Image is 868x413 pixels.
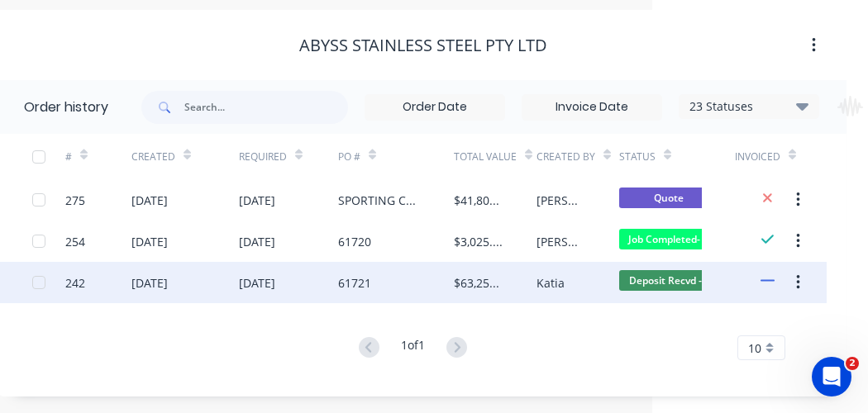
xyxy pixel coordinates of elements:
div: 1 of 1 [401,336,425,360]
div: [DATE] [239,233,275,250]
div: Order history [24,97,108,117]
div: $3,025.00 [454,233,503,250]
div: 61720 [338,233,371,250]
div: # [65,134,131,179]
div: Invoiced [735,134,801,179]
input: Invoice Date [522,95,661,120]
div: SPORTING CLUB HOTEL [338,192,421,209]
div: Status [619,134,735,179]
div: 23 Statuses [680,97,818,116]
span: Job Completed- ... [619,229,718,249]
iframe: Intercom live chat [812,357,851,396]
div: [DATE] [131,233,168,250]
div: [DATE] [131,192,168,209]
div: Required [239,134,338,179]
span: 10 [748,339,761,357]
div: $63,250.00 [454,274,503,292]
div: [DATE] [239,192,275,209]
div: Created By [537,134,619,179]
div: PO # [338,134,454,179]
span: 2 [846,357,859,370]
div: Katia [537,274,565,292]
div: [DATE] [131,274,168,292]
input: Search... [184,91,348,124]
div: 254 [65,233,85,250]
div: # [65,150,72,164]
div: 61721 [338,274,371,292]
div: Status [619,150,656,164]
div: ABYSS Stainless Steel Pty Ltd [299,36,547,55]
div: [PERSON_NAME] [537,192,586,209]
input: Order Date [365,95,504,120]
div: [PERSON_NAME] [537,233,586,250]
div: [DATE] [239,274,275,292]
div: PO # [338,150,360,164]
div: Invoiced [735,150,780,164]
div: 242 [65,274,85,292]
div: Created [131,134,239,179]
div: Required [239,150,287,164]
div: Total Value [454,134,537,179]
span: Quote [619,188,718,208]
span: Deposit Recvd -... [619,270,718,291]
div: Created [131,150,175,164]
div: $41,800.00 [454,192,503,209]
div: 275 [65,192,85,209]
div: Created By [537,150,595,164]
div: Total Value [454,150,517,164]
